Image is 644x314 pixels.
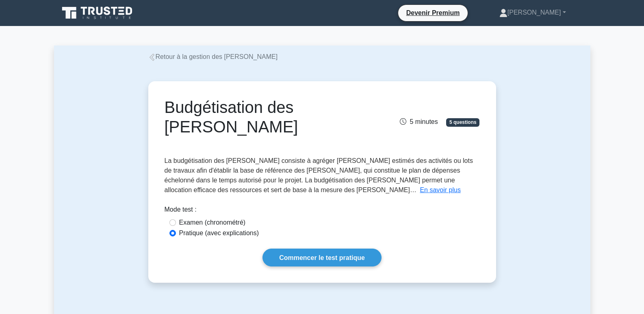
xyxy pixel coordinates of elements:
font: La budgétisation des [PERSON_NAME] consiste à agréger [PERSON_NAME] estimés des activités ou lots... [165,157,473,193]
a: [PERSON_NAME] [480,4,585,21]
a: Commencer le test pratique [262,249,382,266]
font: Examen (chronométré) [179,219,246,226]
font: 5 minutes [410,118,438,125]
font: [PERSON_NAME] [507,9,561,16]
font: Retour à la gestion des [PERSON_NAME] [156,53,278,60]
font: Commencer le test pratique [279,254,365,261]
button: En savoir plus [420,185,461,195]
font: Devenir Premium [406,9,460,16]
font: En savoir plus [420,186,461,193]
font: 5 questions [449,119,477,125]
a: Devenir Premium [401,8,465,18]
a: Retour à la gestion des [PERSON_NAME] [148,53,278,60]
font: Mode test : [165,206,197,213]
font: Budgétisation des [PERSON_NAME] [165,98,298,136]
font: Pratique (avec explications) [179,230,259,236]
